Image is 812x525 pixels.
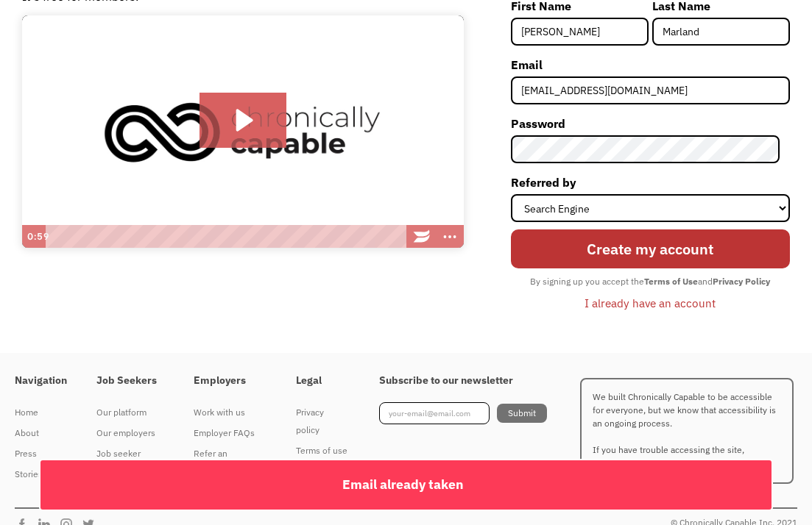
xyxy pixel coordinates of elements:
[96,445,164,480] div: Job seeker FAQs
[15,402,67,423] a: Home
[713,276,770,287] strong: Privacy Policy
[15,404,67,421] div: Home
[96,374,164,387] h4: Job Seekers
[379,402,490,424] input: your-email@email.com
[194,424,267,442] div: Employer FAQs
[379,402,547,424] form: Footer Newsletter
[436,225,464,249] button: Show more buttons
[511,53,790,76] label: Email
[511,171,790,194] label: Referred by
[15,464,67,485] a: Stories
[15,374,67,387] h4: Navigation
[580,378,794,484] p: We built Chronically Capable to be accessible for everyone, but we know that accessibility is an ...
[200,93,286,148] button: Play Video: Introducing Chronically Capable
[652,18,790,46] input: Mitchell
[511,18,649,46] input: Joni
[573,290,727,315] a: I already have an account
[53,225,401,249] div: Playbar
[22,15,464,249] img: Introducing Chronically Capable
[296,374,350,387] h4: Legal
[194,404,267,421] div: Work with us
[194,445,267,480] div: Refer an employer
[194,443,267,482] a: Refer an employer
[96,402,164,423] a: Our platform
[15,445,67,463] div: Press
[511,112,790,135] label: Password
[497,404,547,423] input: Submit
[15,443,67,464] a: Press
[296,402,350,440] a: Privacy policy
[511,76,790,104] input: john@doe.com
[15,423,67,443] a: About
[511,229,790,268] input: Create my account
[194,402,267,423] a: Work with us
[379,374,547,387] h4: Subscribe to our newsletter
[296,404,350,439] div: Privacy policy
[408,225,436,249] a: Wistia Logo -- Learn More
[585,294,716,312] div: I already have an account
[296,440,350,461] a: Terms of use
[296,442,350,460] div: Terms of use
[96,424,164,442] div: Our employers
[96,443,164,482] a: Job seeker FAQs
[96,404,164,421] div: Our platform
[523,272,777,291] div: By signing up you accept the and
[619,458,676,469] a: email us here
[96,423,164,443] a: Our employers
[644,276,698,287] strong: Terms of Use
[40,473,764,496] div: Email already taken
[15,424,67,442] div: About
[194,423,267,443] a: Employer FAQs
[194,374,267,387] h4: Employers
[15,465,67,483] div: Stories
